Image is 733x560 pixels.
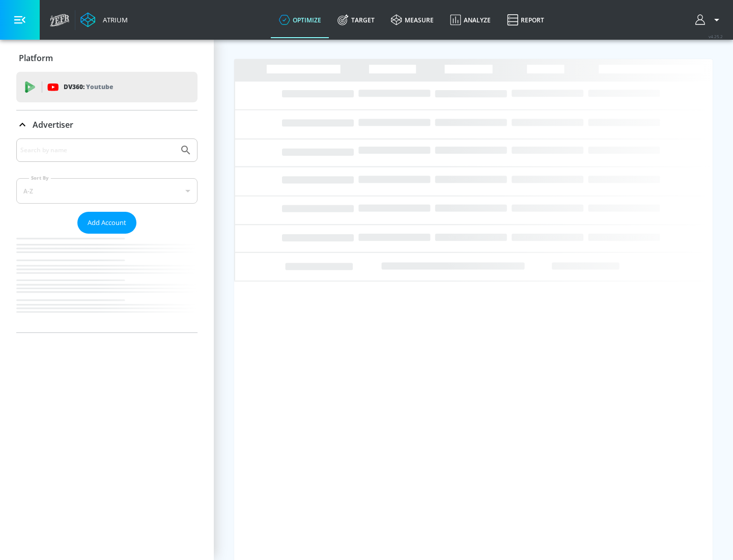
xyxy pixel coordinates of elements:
[64,81,113,93] p: DV360:
[271,2,329,38] a: optimize
[77,212,136,234] button: Add Account
[20,144,175,157] input: Search by name
[329,2,383,38] a: Target
[709,34,723,39] span: v 4.25.2
[33,119,73,130] p: Advertiser
[99,15,128,24] div: Atrium
[499,2,552,38] a: Report
[29,175,51,181] label: Sort By
[16,44,198,72] div: Platform
[16,110,198,139] div: Advertiser
[442,2,499,38] a: Analyze
[80,12,128,27] a: Atrium
[16,178,198,204] div: A-Z
[16,138,198,332] div: Advertiser
[16,72,198,102] div: DV360: Youtube
[86,81,113,92] p: Youtube
[88,217,126,229] span: Add Account
[383,2,442,38] a: measure
[19,52,53,64] p: Platform
[16,234,198,332] nav: list of Advertiser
